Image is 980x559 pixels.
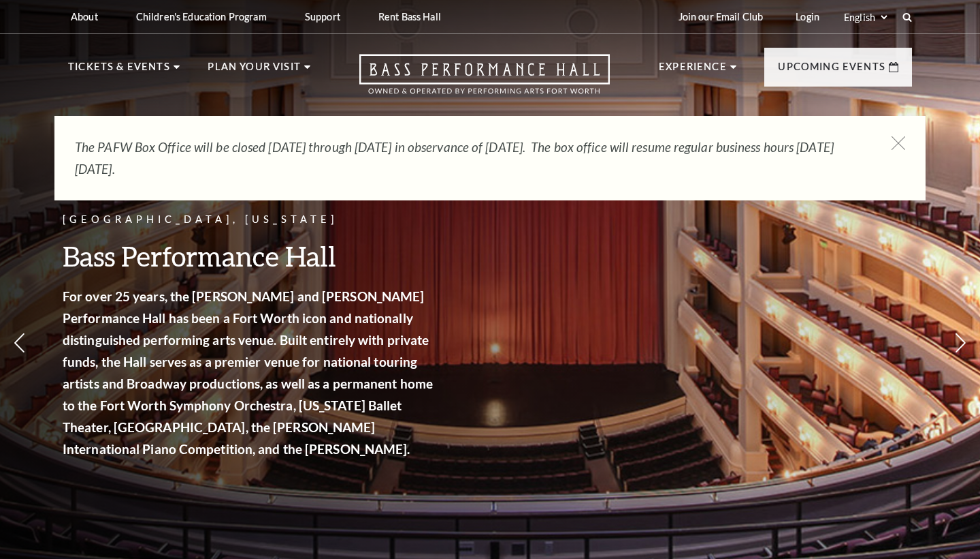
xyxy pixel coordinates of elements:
p: Rent Bass Hall [378,11,441,22]
select: Select: [841,11,889,24]
strong: For over 25 years, the [PERSON_NAME] and [PERSON_NAME] Performance Hall has been a Fort Worth ico... [63,288,433,457]
p: Children's Education Program [136,11,267,22]
p: Plan Your Visit [208,59,301,83]
p: [GEOGRAPHIC_DATA], [US_STATE] [63,211,437,228]
em: The PAFW Box Office will be closed [DATE] through [DATE] in observance of [DATE]. The box office ... [75,139,834,177]
p: Support [305,11,340,22]
p: Tickets & Events [68,59,170,83]
p: Experience [659,59,727,83]
p: Upcoming Events [778,59,885,83]
p: About [71,11,98,22]
h3: Bass Performance Hall [63,239,437,273]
